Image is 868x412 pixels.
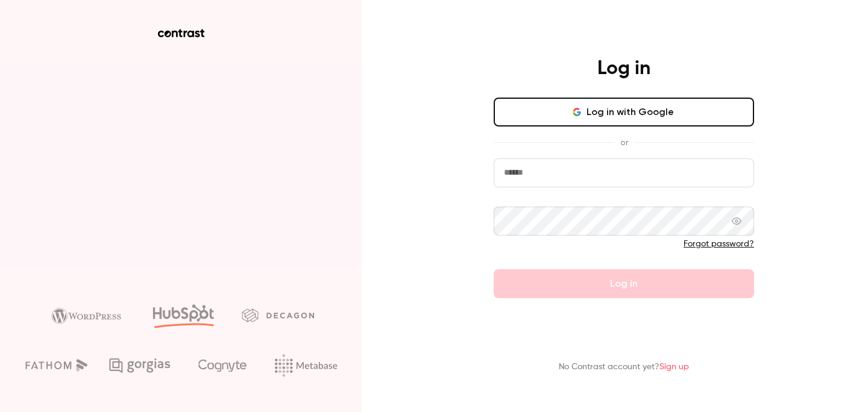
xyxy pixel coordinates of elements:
h4: Log in [597,57,650,81]
a: Sign up [659,363,689,371]
a: Forgot password? [684,240,754,248]
p: No Contrast account yet? [559,361,689,373]
span: or [614,136,634,149]
img: decagon [242,308,314,322]
button: Log in with Google [494,98,754,126]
